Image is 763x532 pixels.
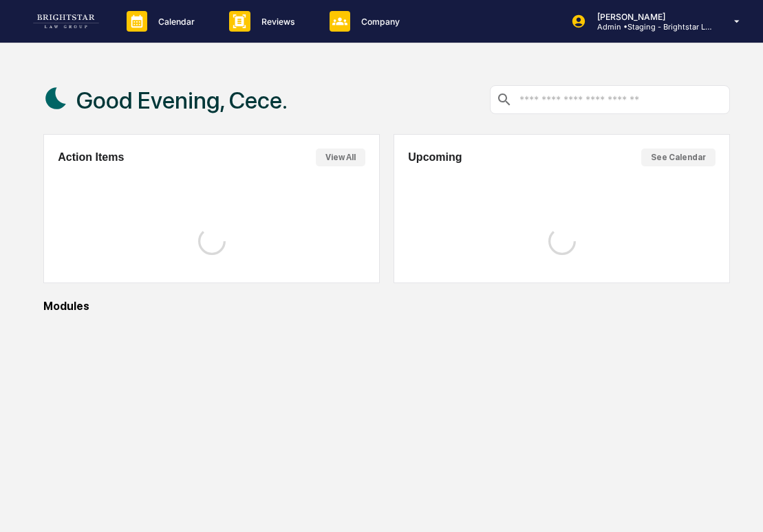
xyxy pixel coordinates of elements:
h1: Good Evening, Cece. [76,87,288,114]
h2: Action Items [58,151,124,164]
div: Modules [43,300,730,313]
p: Reviews [250,16,302,27]
p: Calendar [147,16,202,27]
img: logo [33,14,99,28]
p: [PERSON_NAME] [586,12,714,22]
button: View All [316,148,365,166]
h2: Upcoming [408,151,462,164]
p: Company [350,16,407,27]
button: See Calendar [641,148,716,166]
p: Admin • Staging - Brightstar Law Group [586,22,714,32]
